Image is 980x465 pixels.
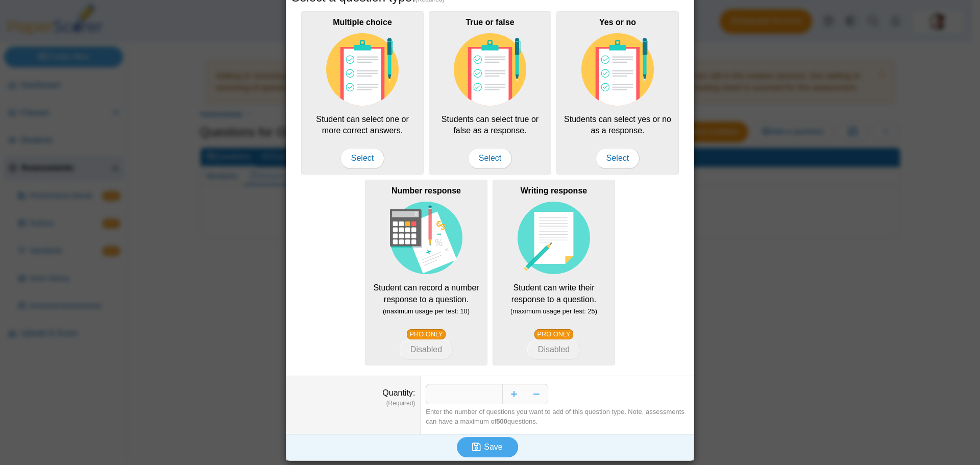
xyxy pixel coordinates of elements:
button: Decrease [525,384,548,404]
span: Select [468,148,512,168]
div: Student can select one or more correct answers. [301,11,424,175]
img: item-type-writing-response.svg [518,202,590,274]
small: (maximum usage per test: 25) [510,307,597,315]
button: Increase [502,384,525,404]
div: Student can record a number response to a question. [365,180,487,366]
img: item-type-number-response.svg [390,202,462,274]
dfn: (Required) [291,399,415,408]
span: Disabled [538,345,570,354]
b: True or false [465,18,514,27]
span: Disabled [410,345,442,354]
div: Student can write their response to a question. [493,180,615,366]
div: Enter the number of questions you want to add of this question type. Note, assessments can have a... [426,407,689,426]
small: (maximum usage per test: 10) [383,307,470,315]
img: item-type-multiple-choice.svg [454,33,526,106]
div: Students can select true or false as a response. [429,11,551,175]
img: item-type-multiple-choice.svg [581,33,654,106]
span: Select [340,148,384,168]
b: 500 [496,418,507,425]
b: Number response [391,186,461,195]
button: Save [457,437,518,457]
span: Save [484,443,502,451]
b: Writing response [521,186,587,195]
img: item-type-multiple-choice.svg [326,33,399,106]
div: Students can select yes or no as a response. [556,11,679,175]
a: PRO ONLY [534,329,573,339]
label: Quantity [382,388,415,397]
button: Writing response Student can write their response to a question. (maximum usage per test: 25) PRO... [527,339,580,360]
b: Multiple choice [333,18,392,27]
b: Yes or no [599,18,636,27]
span: Select [596,148,640,168]
button: Number response Student can record a number response to a question. (maximum usage per test: 10) ... [400,339,453,360]
a: PRO ONLY [407,329,446,339]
